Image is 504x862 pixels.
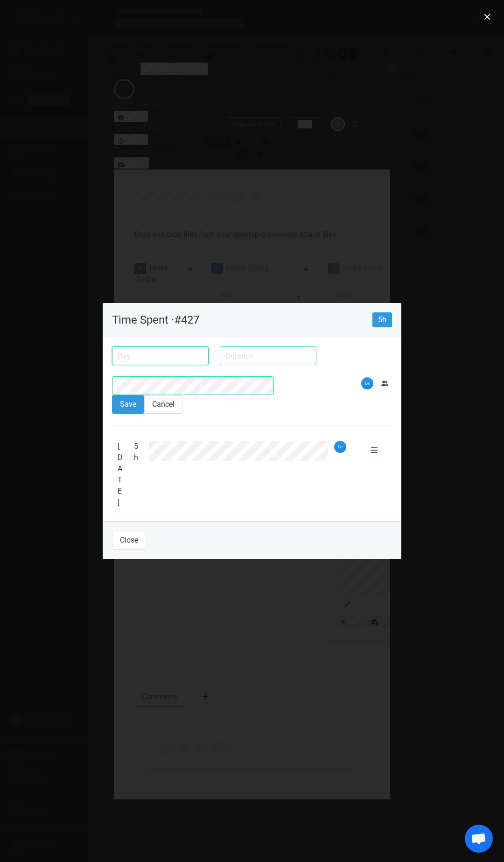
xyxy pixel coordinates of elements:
[112,395,144,414] button: Save
[112,314,372,325] p: Time Spent · #427
[334,441,346,453] img: 26
[220,346,316,365] input: Duration
[465,825,493,853] a: Open de chat
[144,395,182,414] button: Cancel
[480,9,495,24] button: close
[361,377,373,389] img: 26
[128,437,144,512] td: 5h
[112,346,209,365] input: Day
[112,437,128,512] td: [DATE]
[112,531,146,550] button: Close
[372,312,392,327] span: 5h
